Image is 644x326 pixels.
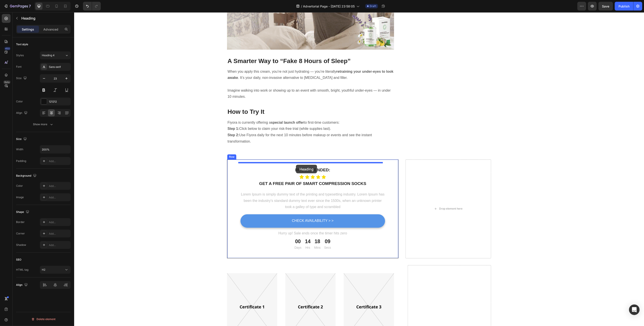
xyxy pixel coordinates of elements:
button: H2 [40,266,71,274]
button: Show more [16,120,71,128]
div: Styles [16,53,24,57]
input: Auto [40,145,70,153]
div: Add... [49,159,70,163]
p: Heading [21,16,69,21]
div: Padding [16,159,26,163]
div: SEO [16,258,21,262]
p: 7 [29,4,31,9]
button: Save [598,2,613,11]
p: Settings [22,27,34,32]
div: Add... [49,196,70,199]
div: Width [16,147,23,151]
div: Border [16,220,25,224]
div: Size [16,136,28,142]
div: Show more [33,122,54,127]
div: Sans-serif [49,65,70,69]
span: Advertorial Page - [DATE] 23:58:05 [303,4,355,9]
span: / [301,4,302,9]
div: Beta [3,80,11,84]
div: Color [16,184,23,188]
div: Open Intercom Messenger [629,304,640,315]
p: Advanced [43,27,58,32]
div: Background [16,173,37,179]
div: Shape [16,209,30,215]
div: Font [16,65,22,69]
div: Align [16,110,28,116]
span: H2 [42,268,45,271]
div: Corner [16,232,25,235]
div: HTML tag [16,268,28,272]
div: Undo/Redo [83,2,101,11]
span: Save [602,4,609,8]
div: Add... [49,243,70,247]
button: Publish [615,2,633,11]
iframe: Design area [74,12,644,326]
div: Text style [16,42,28,46]
span: Heading 4 [42,53,55,57]
div: Align [16,282,29,288]
button: 7 [2,2,33,11]
div: 450 [4,47,11,50]
div: Add... [49,232,70,236]
div: Publish [618,4,629,9]
div: 121212 [49,100,70,104]
div: Color [16,100,23,103]
div: Add... [49,220,70,224]
div: Add... [49,184,70,188]
div: Delete element [31,317,55,322]
div: Size [16,75,28,81]
div: Image [16,195,24,199]
span: Draft [370,4,376,8]
button: Delete element [16,316,71,323]
button: Heading 4 [40,51,71,59]
div: Shadow [16,243,26,247]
